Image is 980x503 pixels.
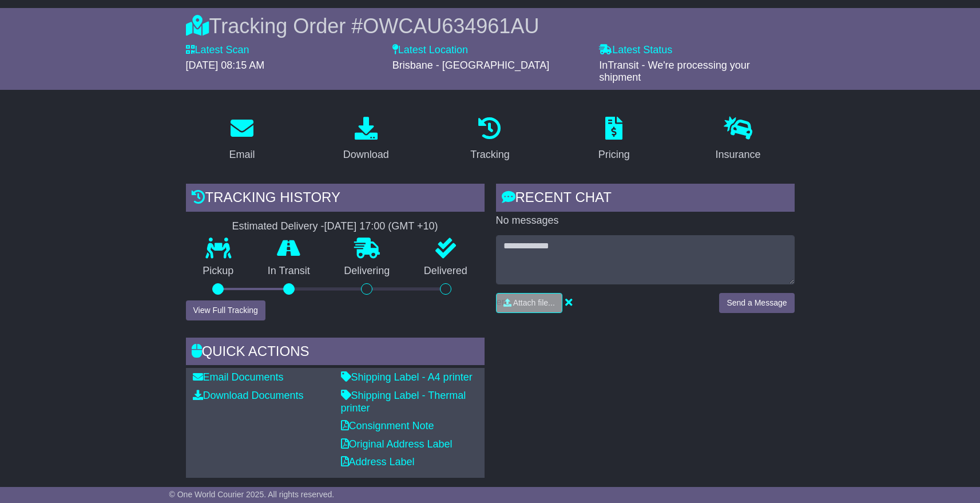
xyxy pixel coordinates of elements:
span: Brisbane - [GEOGRAPHIC_DATA] [392,60,549,71]
a: Download [336,113,396,167]
p: In Transit [251,265,327,278]
button: Send a Message [719,293,794,313]
p: No messages [496,215,795,227]
div: Tracking history [186,184,485,215]
div: RECENT CHAT [496,184,795,215]
div: Pricing [598,147,630,163]
a: Consignment Note [341,420,434,431]
a: Email [221,113,262,167]
a: Insurance [708,113,768,167]
a: Address Label [341,456,415,468]
p: Delivering [327,265,407,278]
div: Quick Actions [186,338,485,369]
a: Download Documents [193,390,304,401]
span: © One World Courier 2025. All rights reserved. [169,490,335,499]
label: Latest Scan [186,44,249,57]
label: Latest Location [392,44,468,57]
div: Insurance [716,147,761,163]
a: Original Address Label [341,438,453,450]
p: Delivered [407,265,485,278]
a: Email Documents [193,371,284,383]
div: Tracking [470,147,509,163]
a: Shipping Label - A4 printer [341,371,473,383]
p: Pickup [186,265,251,278]
label: Latest Status [599,44,672,57]
a: Shipping Label - Thermal printer [341,390,466,414]
button: View Full Tracking [186,300,265,320]
div: Download [343,147,389,163]
a: Tracking [463,113,517,167]
span: OWCAU634961AU [363,14,539,38]
div: [DATE] 17:00 (GMT +10) [324,220,438,233]
div: Estimated Delivery - [186,220,485,233]
span: [DATE] 08:15 AM [186,60,265,71]
div: Tracking Order # [186,14,795,38]
a: Pricing [591,113,637,167]
span: InTransit - We're processing your shipment [599,60,750,84]
div: Email [229,147,255,163]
